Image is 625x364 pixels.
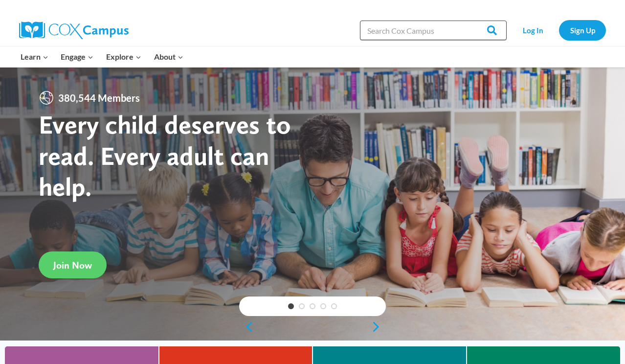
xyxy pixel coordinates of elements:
[331,303,337,309] a: 5
[14,46,55,67] button: Child menu of Learn
[288,303,294,309] a: 1
[100,46,148,67] button: Child menu of Explore
[39,109,291,203] strong: Every child deserves to read. Every adult can help.
[320,303,326,309] a: 4
[512,20,606,40] nav: Secondary Navigation
[14,46,189,67] nav: Primary Navigation
[239,321,254,333] a: previous
[310,303,315,309] a: 3
[19,22,129,39] img: Cox Campus
[39,252,107,279] a: Join Now
[299,303,305,309] a: 2
[559,20,606,40] a: Sign Up
[239,317,386,337] div: content slider buttons
[360,21,507,40] input: Search Cox Campus
[148,46,190,67] button: Child menu of About
[54,90,144,106] span: 380,544 Members
[53,259,92,271] span: Join Now
[55,46,100,67] button: Child menu of Engage
[371,321,386,333] a: next
[512,20,554,40] a: Log In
